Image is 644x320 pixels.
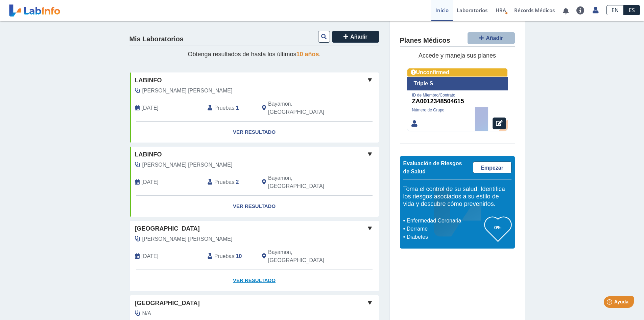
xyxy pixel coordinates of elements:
[130,122,379,143] a: Ver Resultado
[584,294,637,313] iframe: Help widget launcher
[332,31,379,43] button: Añadir
[236,253,242,259] b: 10
[624,5,640,15] a: ES
[606,5,624,15] a: EN
[142,87,233,95] span: Alcantara Gonzalez, Altagracia
[296,51,319,58] span: 10 años
[202,174,257,190] div: :
[400,37,450,45] h4: Planes Médicos
[419,52,496,59] span: Accede y maneja sus planes
[268,174,343,190] span: Bayamon, PR
[405,233,484,241] li: Diabetes
[135,299,200,308] span: [GEOGRAPHIC_DATA]
[202,248,257,264] div: :
[236,179,239,185] b: 2
[484,223,511,232] h3: 0%
[202,100,257,116] div: :
[403,161,462,174] span: Evaluación de Riesgos de Salud
[135,76,162,85] span: labinfo
[130,196,379,217] a: Ver Resultado
[468,32,515,44] button: Añadir
[142,252,159,260] span: 2025-10-04
[214,104,234,112] span: Pruebas
[481,165,503,171] span: Empezar
[350,34,367,40] span: Añadir
[142,161,233,169] span: Alcantara Gonzalez, Altagracia
[268,248,343,264] span: Bayamon, PR
[496,7,506,14] span: HRA
[214,178,234,186] span: Pruebas
[130,270,379,291] a: Ver Resultado
[135,224,200,233] span: [GEOGRAPHIC_DATA]
[135,150,162,159] span: labinfo
[142,310,151,318] span: N/A
[486,35,503,41] span: Añadir
[142,235,233,243] span: Alcantara Gonzalez, Altagracia
[236,105,239,111] b: 1
[214,252,234,260] span: Pruebas
[473,162,511,173] a: Empezar
[268,100,343,116] span: Bayamon, PR
[129,35,184,43] h4: Mis Laboratorios
[142,104,159,112] span: 2021-07-24
[405,225,484,233] li: Derrame
[142,178,159,186] span: 2021-04-24
[188,51,320,58] span: Obtenga resultados de hasta los últimos .
[403,186,511,208] h5: Toma el control de su salud. Identifica los riesgos asociados a su estilo de vida y descubre cómo...
[405,217,484,225] li: Enfermedad Coronaria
